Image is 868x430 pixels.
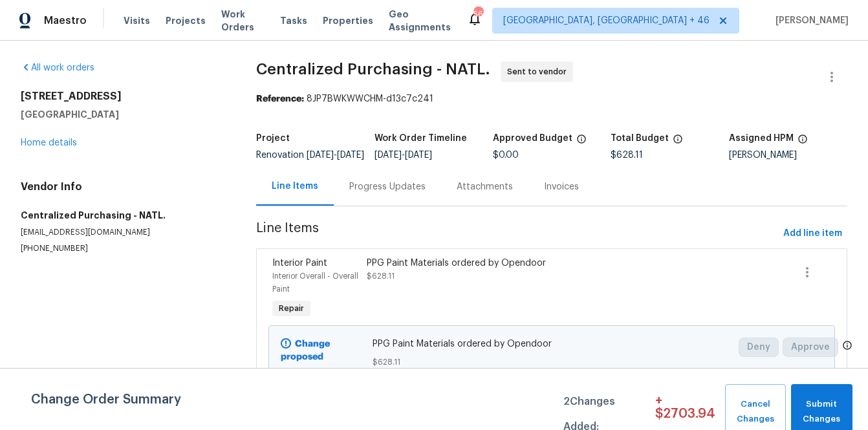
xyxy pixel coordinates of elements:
span: $628.11 [367,272,395,280]
div: Invoices [544,180,579,193]
span: $0.00 [493,151,519,160]
span: Only a market manager or an area construction manager can approve [842,340,852,354]
span: Visits [124,14,150,27]
span: Repair [274,302,309,315]
span: Projects [166,14,206,27]
span: Geo Assignments [389,8,451,34]
span: The hpm assigned to this work order. [797,134,808,151]
span: Tasks [280,16,307,25]
span: The total cost of line items that have been proposed by Opendoor. This sum includes line items th... [673,134,683,151]
span: Submit Changes [797,397,846,427]
span: - [374,151,432,160]
span: Add line item [783,226,842,242]
span: - [307,151,364,160]
span: Line Items [256,222,778,246]
h5: [GEOGRAPHIC_DATA] [21,108,225,121]
span: $628.11 [611,151,643,160]
span: Interior Paint [272,259,327,268]
span: The total cost of line items that have been approved by both Opendoor and the Trade Partner. This... [576,134,587,151]
span: Work Orders [221,8,265,34]
h5: Approved Budget [493,134,572,143]
span: [GEOGRAPHIC_DATA], [GEOGRAPHIC_DATA] + 46 [503,14,710,27]
h5: Work Order Timeline [374,134,467,143]
h2: [STREET_ADDRESS] [21,90,225,103]
b: Reference: [256,94,304,103]
p: [EMAIL_ADDRESS][DOMAIN_NAME] [21,227,225,238]
div: Line Items [272,180,318,193]
div: PPG Paint Materials ordered by Opendoor [367,257,595,270]
div: Attachments [457,180,513,193]
h5: Project [256,134,290,143]
span: Cancel Changes [732,397,779,427]
span: [DATE] [337,151,364,160]
h5: Assigned HPM [729,134,794,143]
span: [PERSON_NAME] [770,14,849,27]
b: Change proposed [281,339,330,361]
span: Maestro [44,14,87,27]
button: Add line item [778,222,847,246]
button: Approve [783,338,838,357]
span: PPG Paint Materials ordered by Opendoor [373,338,732,350]
span: Properties [323,14,373,27]
a: All work orders [21,63,94,72]
h5: Total Budget [611,134,669,143]
span: Renovation [256,151,364,160]
span: $628.11 [373,356,732,369]
h4: Vendor Info [21,180,225,193]
span: Centralized Purchasing - NATL. [256,61,490,77]
span: [DATE] [405,151,432,160]
div: Progress Updates [349,180,426,193]
span: Interior Overall - Overall Paint [272,272,358,293]
button: Deny [739,338,779,357]
p: [PHONE_NUMBER] [21,243,225,254]
span: [DATE] [307,151,334,160]
div: 8JP7BWKWWCHM-d13c7c241 [256,92,847,105]
h5: Centralized Purchasing - NATL. [21,209,225,222]
div: 560 [473,8,483,21]
span: [DATE] [374,151,402,160]
span: Sent to vendor [507,65,572,78]
div: [PERSON_NAME] [729,151,847,160]
a: Home details [21,138,77,147]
